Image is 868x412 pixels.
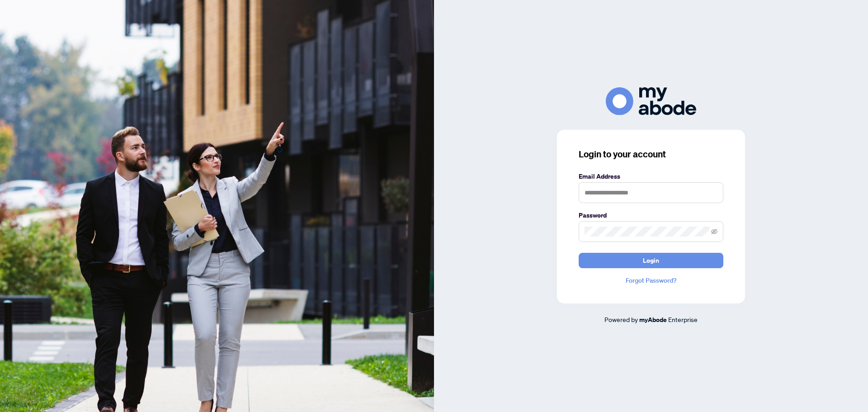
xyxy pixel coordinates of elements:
[579,275,723,285] a: Forgot Password?
[579,253,723,268] button: Login
[668,315,698,323] span: Enterprise
[604,315,638,323] span: Powered by
[579,171,723,181] label: Email Address
[579,210,723,220] label: Password
[711,228,717,235] span: eye-invisible
[639,315,667,325] a: myAbode
[579,148,723,161] h3: Login to your account
[606,87,696,115] img: ma-logo
[643,253,659,268] span: Login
